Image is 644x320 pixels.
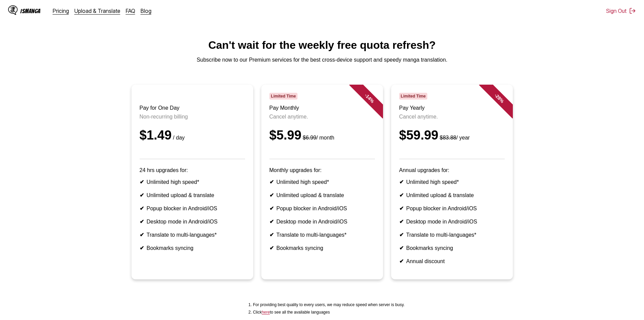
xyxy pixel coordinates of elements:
[349,78,389,119] div: - 14 %
[140,179,144,185] b: ✔
[629,7,636,14] img: Sign out
[5,39,639,51] h1: Can't wait for the weekly free quota refresh?
[440,135,456,141] s: $83.88
[269,232,375,238] li: Translate to multi-languages*
[269,192,274,198] b: ✔
[269,219,274,225] b: ✔
[20,8,41,14] div: IsManga
[262,310,270,315] a: Available languages
[269,93,297,100] span: Limited Time
[269,205,375,212] li: Popup blocker in Android/iOS
[269,232,274,238] b: ✔
[399,219,404,225] b: ✔
[399,206,404,211] b: ✔
[269,218,375,225] li: Desktop mode in Android/iOS
[141,7,151,14] a: Blog
[140,205,245,212] li: Popup blocker in Android/iOS
[140,232,245,238] li: Translate to multi-languages*
[269,192,375,198] li: Unlimited upload & translate
[140,245,245,251] li: Bookmarks syncing
[399,114,505,120] p: Cancel anytime.
[399,105,505,111] h3: Pay Yearly
[8,5,18,15] img: IsManga Logo
[399,245,505,251] li: Bookmarks syncing
[269,105,375,111] h3: Pay Monthly
[269,179,375,185] li: Unlimited high speed*
[140,114,245,120] p: Non-recurring billing
[253,310,405,315] li: Click to see all the available languages
[399,192,404,198] b: ✔
[399,179,404,185] b: ✔
[140,219,144,225] b: ✔
[399,258,404,264] b: ✔
[140,105,245,111] h3: Pay for One Day
[399,258,505,264] li: Annual discount
[8,5,53,16] a: IsManga LogoIsManga
[140,167,245,173] p: 24 hrs upgrades for:
[253,302,405,307] li: For providing best quality to every users, we may reduce speed when server is busy.
[172,135,185,141] small: / day
[53,7,69,14] a: Pricing
[399,232,404,238] b: ✔
[399,179,505,185] li: Unlimited high speed*
[399,245,404,251] b: ✔
[269,245,375,251] li: Bookmarks syncing
[479,78,519,119] div: - 28 %
[269,179,274,185] b: ✔
[269,128,375,143] div: $5.99
[606,7,636,14] button: Sign Out
[399,232,505,238] li: Translate to multi-languages*
[399,167,505,173] p: Annual upgrades for:
[399,192,505,198] li: Unlimited upload & translate
[74,7,120,14] a: Upload & Translate
[140,128,245,143] div: $1.49
[140,245,144,251] b: ✔
[140,179,245,185] li: Unlimited high speed*
[303,135,316,141] s: $6.99
[269,114,375,120] p: Cancel anytime.
[140,206,144,211] b: ✔
[269,206,274,211] b: ✔
[140,232,144,238] b: ✔
[126,7,135,14] a: FAQ
[140,192,144,198] b: ✔
[5,57,639,63] p: Subscribe now to our Premium services for the best cross-device support and speedy manga translat...
[399,93,427,100] span: Limited Time
[269,167,375,173] p: Monthly upgrades for:
[399,218,505,225] li: Desktop mode in Android/iOS
[399,205,505,212] li: Popup blocker in Android/iOS
[302,135,334,141] small: / month
[140,218,245,225] li: Desktop mode in Android/iOS
[438,135,470,141] small: / year
[140,192,245,198] li: Unlimited upload & translate
[399,128,505,143] div: $59.99
[269,245,274,251] b: ✔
